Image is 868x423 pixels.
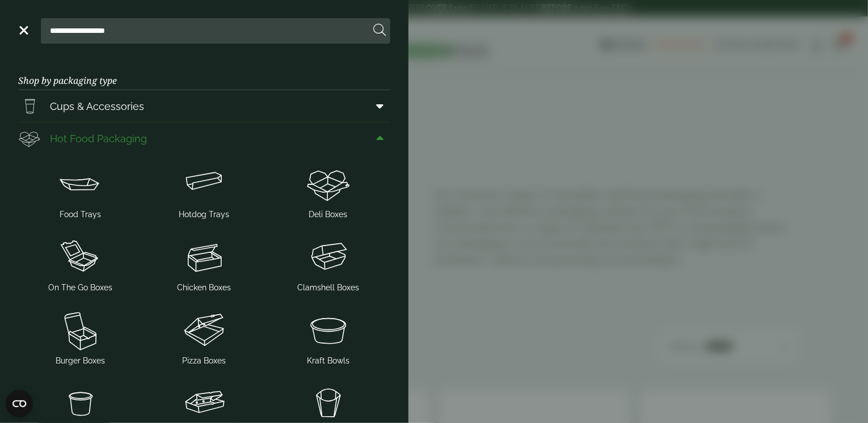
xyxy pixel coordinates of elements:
[23,232,138,296] a: On The Go Boxes
[182,355,226,367] span: Pizza Boxes
[23,234,138,280] img: OnTheGo_boxes.svg
[271,232,386,296] a: Clamshell Boxes
[18,95,41,117] img: PintNhalf_cup.svg
[50,99,144,114] span: Cups & Accessories
[147,159,262,223] a: Hotdog Trays
[271,161,386,206] img: Deli_box.svg
[309,209,348,221] span: Deli Boxes
[60,209,101,221] span: Food Trays
[147,307,262,353] img: Pizza_boxes.svg
[18,127,41,150] img: Deli_box.svg
[18,90,390,122] a: Cups & Accessories
[56,355,105,367] span: Burger Boxes
[271,159,386,223] a: Deli Boxes
[6,390,33,417] button: Open CMP widget
[23,159,138,223] a: Food Trays
[23,161,138,206] img: Food_tray.svg
[23,307,138,353] img: Burger_box.svg
[147,161,262,206] img: Hotdog_tray.svg
[179,209,229,221] span: Hotdog Trays
[50,131,147,146] span: Hot Food Packaging
[147,232,262,296] a: Chicken Boxes
[147,305,262,369] a: Pizza Boxes
[297,282,359,294] span: Clamshell Boxes
[271,307,386,353] img: SoupNsalad_bowls.svg
[23,305,138,369] a: Burger Boxes
[18,57,390,90] h3: Shop by packaging type
[177,282,231,294] span: Chicken Boxes
[147,234,262,280] img: Chicken_box-1.svg
[307,355,349,367] span: Kraft Bowls
[48,282,112,294] span: On The Go Boxes
[271,305,386,369] a: Kraft Bowls
[271,234,386,280] img: Clamshell_box.svg
[18,122,390,154] a: Hot Food Packaging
